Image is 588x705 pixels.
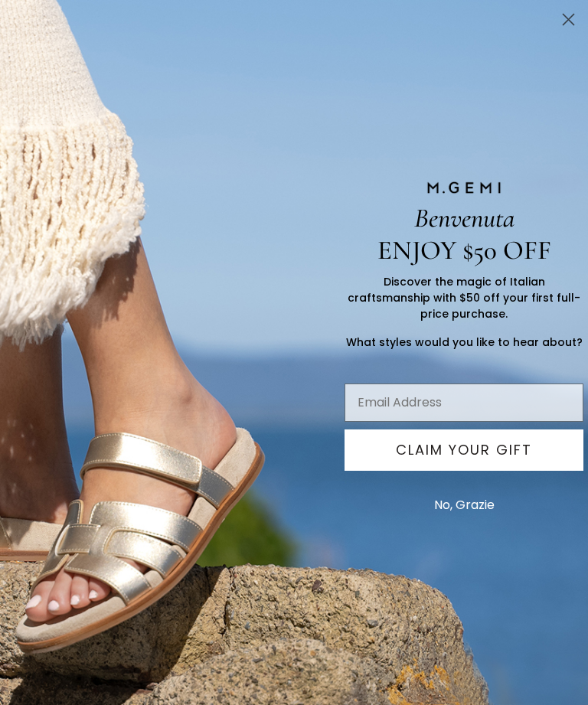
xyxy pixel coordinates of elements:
[345,429,583,471] button: CLAIM YOUR GIFT
[426,181,502,194] img: M.GEMI
[555,6,582,33] button: Close dialog
[348,274,580,321] span: Discover the magic of Italian craftsmanship with $50 off your first full-price purchase.
[377,234,551,266] span: ENJOY $50 OFF
[426,486,502,524] button: No, Grazie
[346,335,583,350] span: What styles would you like to hear about?
[345,384,583,422] input: Email Address
[414,202,514,234] span: Benvenuta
